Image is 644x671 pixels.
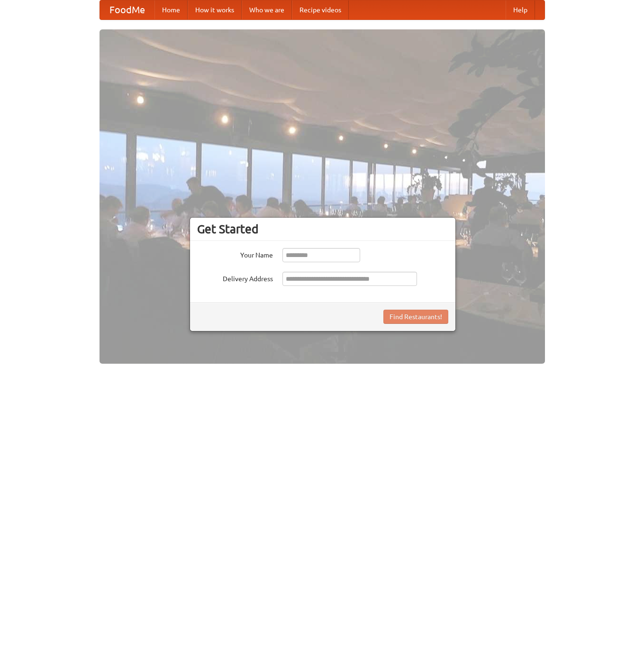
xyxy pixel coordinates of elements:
[506,0,535,19] a: Help
[100,0,154,19] a: FoodMe
[292,0,349,19] a: Recipe videos
[188,0,242,19] a: How it works
[383,310,448,324] button: Find Restaurants!
[197,272,273,284] label: Delivery Address
[197,222,448,236] h3: Get Started
[197,248,273,260] label: Your Name
[242,0,292,19] a: Who we are
[154,0,188,19] a: Home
